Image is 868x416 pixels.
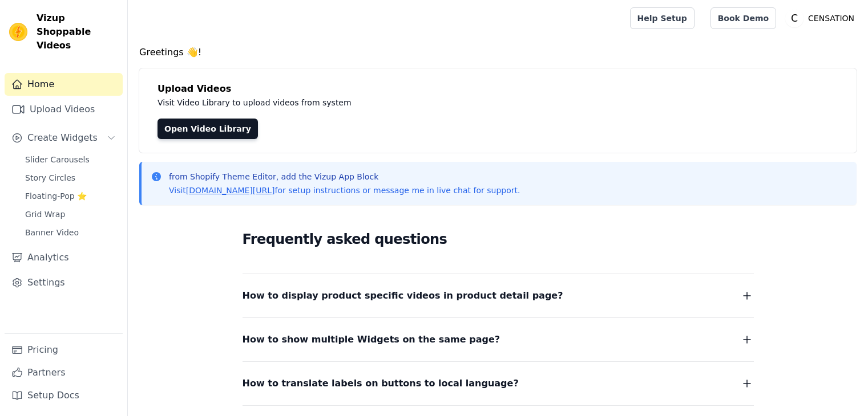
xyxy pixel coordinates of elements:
[243,332,754,348] button: How to show multiple Widgets on the same page?
[25,190,87,202] span: Floating-Pop ⭐
[5,361,123,384] a: Partners
[243,288,754,304] button: How to display product specific videos in product detail page?
[243,288,563,304] span: How to display product specific videos in product detail page?
[18,206,123,222] a: Grid Wrap
[243,332,500,348] span: How to show multiple Widgets on the same page?
[5,98,123,121] a: Upload Videos
[243,376,754,391] button: How to translate labels on buttons to local language?
[158,96,669,109] p: Visit Video Library to upload videos from system
[5,246,123,269] a: Analytics
[169,171,520,182] p: from Shopify Theme Editor, add the Vizup App Block
[5,338,123,361] a: Pricing
[710,7,776,29] a: Book Demo
[139,46,857,59] h4: Greetings 👋!
[18,188,123,204] a: Floating-Pop ⭐
[25,154,90,165] span: Slider Carousels
[25,227,79,238] span: Banner Video
[158,119,258,139] a: Open Video Library
[5,384,123,407] a: Setup Docs
[9,23,27,41] img: Vizup
[804,8,859,28] p: CENSATION
[18,170,123,186] a: Story Circles
[5,271,123,294] a: Settings
[630,7,695,29] a: Help Setup
[18,225,123,240] a: Banner Video
[25,209,65,220] span: Grid Wrap
[5,73,123,96] a: Home
[243,228,754,251] h2: Frequently asked questions
[27,131,98,145] span: Create Widgets
[791,13,798,24] text: C
[785,8,859,28] button: C CENSATION
[158,82,838,96] h4: Upload Videos
[243,376,519,391] span: How to translate labels on buttons to local language?
[18,152,123,168] a: Slider Carousels
[169,185,520,196] p: Visit for setup instructions or message me in live chat for support.
[25,172,75,183] span: Story Circles
[37,11,118,52] span: Vizup Shoppable Videos
[186,186,275,195] a: [DOMAIN_NAME][URL]
[5,127,123,149] button: Create Widgets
